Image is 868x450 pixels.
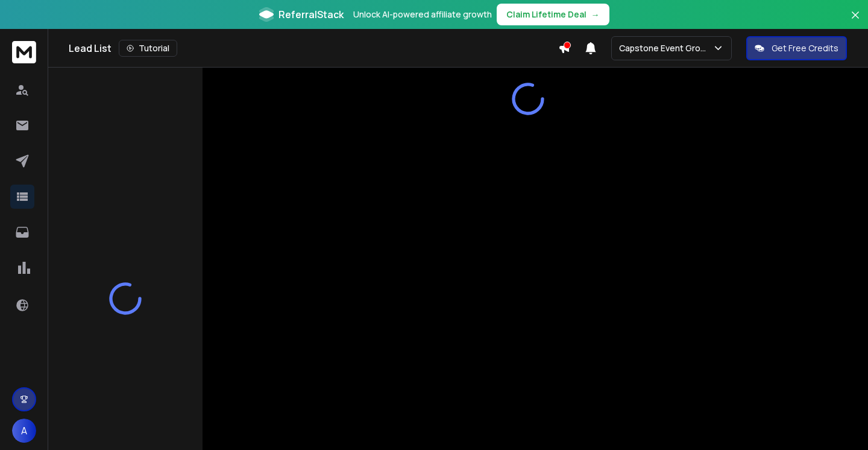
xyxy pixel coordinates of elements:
span: → [591,8,600,21]
div: Lead List [69,40,558,57]
button: Claim Lifetime Deal→ [497,4,609,25]
button: A [12,419,36,443]
button: Close banner [848,7,863,36]
span: ReferralStack [278,7,344,22]
p: Unlock AI-powered affiliate growth [353,8,492,21]
p: Capstone Event Group [619,42,712,54]
button: Tutorial [119,40,177,57]
button: Get Free Credits [746,36,847,60]
p: Get Free Credits [772,42,838,54]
